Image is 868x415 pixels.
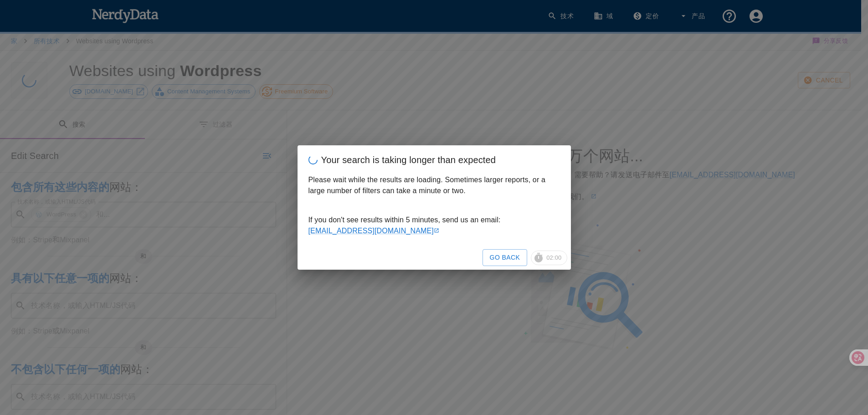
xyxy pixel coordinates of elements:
div: Please wait while the results are loading. Sometimes larger reports, or a large number of filters... [298,174,571,205]
button: Go Back [483,249,528,266]
iframe: Drift Widget聊天控制器 [822,350,857,385]
h2: Your search is taking longer than expected [298,145,571,174]
div: If you don't see results within 5 minutes, send us an email: [298,205,571,246]
a: [EMAIL_ADDRESS][DOMAIN_NAME] [308,227,439,235]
